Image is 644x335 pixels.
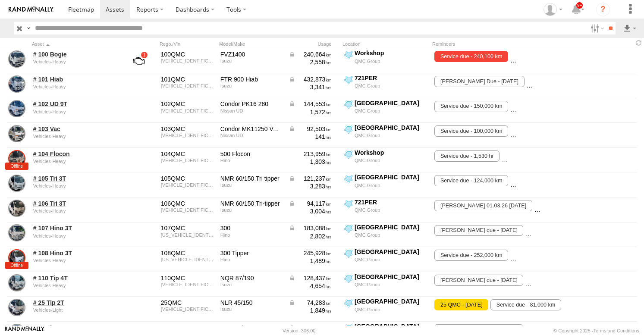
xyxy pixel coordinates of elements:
[33,159,117,164] div: undefined
[220,299,283,307] div: NLR 45/150
[355,248,427,256] div: [GEOGRAPHIC_DATA]
[8,125,25,142] a: View Asset Details
[33,200,117,207] a: # 106 Tri 3T
[161,108,214,113] div: JNBPKC8EL00H00629
[434,125,508,137] span: Service due - 100,000 km
[289,50,332,58] div: Data from Vehicle CANbus
[553,328,639,333] div: © Copyright 2025 -
[283,328,315,333] div: Version: 306.00
[220,108,283,113] div: Nissan UD
[355,49,427,57] div: Workshop
[161,125,214,133] div: 103QMC
[355,58,427,64] div: QMC Group
[355,108,427,114] div: QMC Group
[33,324,117,332] a: # 26 Tip 2T
[434,76,524,87] span: Rego Due - 06/04/2026
[220,58,283,63] div: Isuzu
[289,58,332,66] div: 2,558
[8,50,25,68] a: View Asset Details
[161,249,214,257] div: 108QMC
[8,224,25,241] a: View Asset Details
[220,224,283,232] div: 300
[33,175,117,182] a: # 105 Tri 3T
[510,250,602,261] span: REGO DUE - 05/02/2026
[289,307,332,314] div: 1,849
[289,175,332,182] div: Data from Vehicle CANbus
[220,75,283,83] div: FTR 900 Hiab
[8,175,25,192] a: View Asset Details
[289,207,332,215] div: 3,004
[220,150,283,158] div: 500 Flocon
[33,258,117,263] div: undefined
[289,282,332,290] div: 4,654
[342,198,429,222] label: Click to View Current Location
[434,250,508,261] span: Service due - 252,000 km
[161,200,214,207] div: 106QMC
[161,299,214,307] div: 25QMC
[161,207,214,213] div: JAANMR85EM7100105
[289,100,332,108] div: Data from Vehicle CANbus
[355,149,427,157] div: Workshop
[161,133,214,138] div: JNBMKB8EL00L00619
[8,100,25,117] a: View Asset Details
[289,224,332,232] div: Data from Vehicle CANbus
[161,150,214,158] div: 104QMC
[289,324,332,332] div: Data from Vehicle CANbus
[32,41,118,47] div: Click to Sort
[525,225,599,236] span: Service due - 188,000 km
[33,299,117,307] a: # 25 Tip 2T
[220,133,283,138] div: Nissan UD
[289,83,332,91] div: 3,341
[342,223,429,247] label: Click to View Current Location
[33,208,117,213] div: undefined
[434,175,508,186] span: Service due - 124,000 km
[355,307,427,313] div: QMC Group
[355,207,427,213] div: QMC Group
[355,182,427,188] div: QMC Group
[33,233,117,238] div: undefined
[33,109,117,114] div: undefined
[161,58,214,63] div: JALFVZ34SB7000343
[342,99,429,122] label: Click to View Current Location
[161,257,214,262] div: JHHACS3H60K001714
[289,182,332,190] div: 3,283
[220,50,283,58] div: FVZ1400
[8,299,25,316] a: View Asset Details
[355,297,427,305] div: [GEOGRAPHIC_DATA]
[8,150,25,167] a: View Asset Details
[220,282,283,287] div: Isuzu
[289,75,332,83] div: Data from Vehicle CANbus
[220,125,283,133] div: Condor MK11250 VACTRUCK
[161,282,214,287] div: JAAN1R75HM7100063
[219,41,284,47] div: Model/Make
[123,50,155,71] a: View Asset with Fault/s
[634,39,644,47] span: Refresh
[8,200,25,217] a: View Asset Details
[355,257,427,263] div: QMC Group
[596,3,610,16] i: ?
[355,83,427,89] div: QMC Group
[33,59,117,64] div: undefined
[161,75,214,83] div: 101QMC
[355,322,427,330] div: [GEOGRAPHIC_DATA]
[342,248,429,271] label: Click to View Current Location
[289,249,332,257] div: 245,928
[33,84,117,89] div: undefined
[8,249,25,266] a: View Asset Details
[355,157,427,163] div: QMC Group
[161,175,214,182] div: 105QMC
[33,75,117,83] a: # 101 Hiab
[220,100,283,108] div: Condor PK16 280
[527,76,600,87] span: Service due - 440,000 km
[342,297,429,321] label: Click to View Current Location
[160,41,216,47] div: Rego./Vin
[9,6,53,13] img: rand-logo.svg
[289,232,332,240] div: 2,802
[289,274,332,282] div: Data from Vehicle CANbus
[220,207,283,213] div: Isuzu
[434,150,499,162] span: Service due - 1,530 hr
[289,257,332,265] div: 1,489
[25,22,32,34] label: Search Query
[289,299,332,307] div: Data from Vehicle CANbus
[355,198,427,206] div: 721PER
